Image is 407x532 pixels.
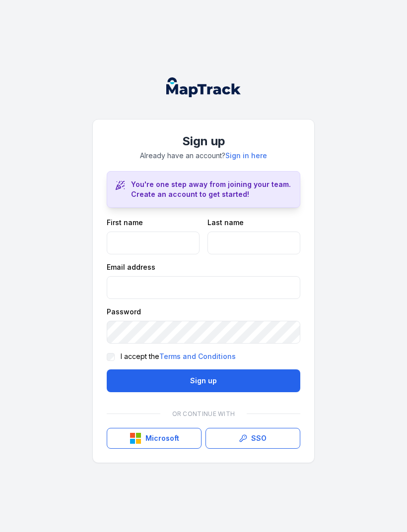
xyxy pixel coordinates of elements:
h3: You're one step away from joining your team. Create an account to get started! [131,179,292,199]
label: Email address [107,262,155,272]
label: First name [107,218,143,228]
button: Sign up [107,369,300,392]
h1: Sign up [107,133,300,149]
div: Or continue with [107,404,300,424]
label: I accept the [121,352,236,361]
a: SSO [205,428,300,449]
label: Password [107,307,141,317]
span: Already have an account? [140,151,267,160]
a: Terms and Conditions [159,352,236,361]
nav: Global [154,77,253,97]
label: Last name [207,218,244,228]
a: Sign in here [225,151,267,161]
button: Microsoft [107,428,202,449]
